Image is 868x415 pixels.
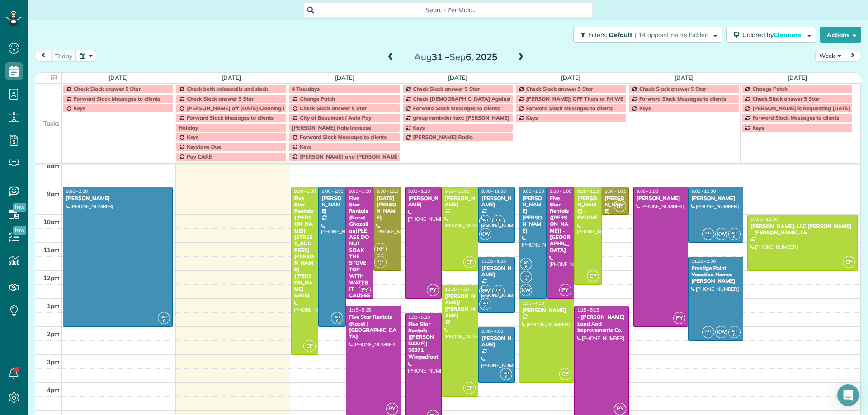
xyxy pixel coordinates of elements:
div: [PERSON_NAME] [522,307,571,313]
span: 10:00 - 12:00 [750,216,778,222]
span: Keystone Due [187,143,221,150]
button: next [844,50,861,62]
small: 6 [729,233,740,242]
small: 1 [703,331,714,340]
small: 1 [520,276,532,284]
span: AR [161,314,167,319]
span: Keys [300,143,311,150]
div: [DATE][PERSON_NAME] [376,195,398,221]
a: [DATE] [788,74,807,81]
span: [PERSON_NAME] off [DATE] Cleaning Restaurant [187,105,311,112]
small: 6 [480,220,491,228]
span: 1:15 - 5:15 [577,307,599,313]
span: [PERSON_NAME] and [PERSON_NAME] Off Every [DATE] [300,153,443,160]
small: 6 [331,317,343,326]
h2: 31 – 6, 2025 [399,52,512,62]
span: Check Slack answer 5 Star [752,95,819,102]
div: [PERSON_NAME], LLC [PERSON_NAME] - [PERSON_NAME], Llc [750,223,855,236]
span: Forward Slack Messages to clients [752,114,839,121]
span: 9:00 - 1:00 [408,188,430,194]
div: Five Star Rentals ([PERSON_NAME]) [STREET_ADDRESS][PERSON_NAME] ([PERSON_NAME] GATE) [294,195,316,299]
div: [PERSON_NAME] [691,195,741,201]
button: Week [815,50,845,62]
div: [PERSON_NAME] - EVOLVE [577,195,599,221]
span: 9:00 - 2:00 [637,188,658,194]
span: 11:30 - 2:30 [691,258,716,264]
span: AR [524,260,529,265]
span: 1:30 - 5:30 [408,314,430,320]
div: [PERSON_NAME] [636,195,686,201]
small: 1 [703,233,714,242]
a: [DATE] [561,74,580,81]
small: 6 [520,263,532,271]
span: CG [496,217,501,222]
span: RP [614,200,626,212]
span: 9:00 - 12:00 [445,188,469,194]
div: [PERSON_NAME] [481,335,512,348]
span: Keys [187,134,198,140]
button: today [51,50,76,62]
span: CG [705,230,711,235]
span: 9:00 - 2:00 [321,188,343,194]
button: Filters: Default | 14 appointments hidden [573,27,722,43]
small: 1 [375,261,386,270]
a: [DATE] [675,74,694,81]
span: CF [843,256,855,268]
span: PY [386,403,398,415]
span: Forward Slack Messages to clients [74,95,160,102]
span: PY [673,312,685,324]
span: CF [463,382,476,394]
span: Check Slack answer 5 Star [413,85,480,92]
span: AR [335,314,340,319]
span: Colored by [742,31,804,39]
span: KW [520,284,532,296]
span: 10am [43,218,60,225]
div: [PERSON_NAME] [408,195,439,208]
span: CF [559,368,571,380]
span: Check Slack answer 5 Star [300,105,367,112]
small: 1 [493,290,504,298]
small: 6 [480,303,491,312]
span: Filters: [588,31,607,39]
span: group reminder text: [PERSON_NAME] [413,114,509,121]
span: Holiday [179,124,198,131]
button: prev [35,50,52,62]
span: Change Patch [752,85,788,92]
div: [PERSON_NAME] [481,265,512,278]
span: KW [479,228,491,240]
span: 11am [43,246,60,253]
span: Check Slack answer 5 Star [639,85,706,92]
div: Prestige Point Vacation Homes [PERSON_NAME] [691,265,741,284]
span: Cleaners [774,31,802,39]
span: City of Beaumont / Auto Pay [300,114,371,121]
span: 9:00 - 1:00 [550,188,571,194]
span: CG [705,328,711,333]
a: [DATE] [448,74,467,81]
span: AR [483,217,488,222]
span: CF [463,256,476,268]
span: 1pm [47,302,60,309]
span: 12:30 - 4:30 [445,286,469,292]
span: 9:00 - 10:00 [605,188,629,194]
span: Forward Slack Messages to clients [300,134,387,140]
span: Forward Slack Messages to clients [187,114,274,121]
a: [DATE] [335,74,354,81]
span: AR [504,370,509,375]
span: Check Slack answer 5 Star [526,85,593,92]
span: 9am [47,190,60,197]
div: Five Star Rentals (Rozet Ghazalian)PLEASE DO NOT SOAK THE STOVE TOP WITH WATER IT CAUSES THE IGNI... [349,195,371,357]
div: [PERSON_NAME] [481,195,512,208]
span: PY [614,403,626,415]
a: [DATE] [222,74,241,81]
span: Forward Slack Messages to clients [413,105,500,112]
span: Sep [449,51,466,62]
span: Keys [752,124,764,131]
span: 9:00 - 12:30 [577,188,602,194]
span: KW [479,285,491,297]
span: Check both voicemails and slack [187,85,268,92]
div: [PERSON_NAME] [444,195,476,208]
span: KW [715,326,727,338]
span: [PERSON_NAME] Rate Increase [292,124,371,131]
span: CG [496,287,501,292]
span: Forward Slack Messages to clients [526,105,613,112]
